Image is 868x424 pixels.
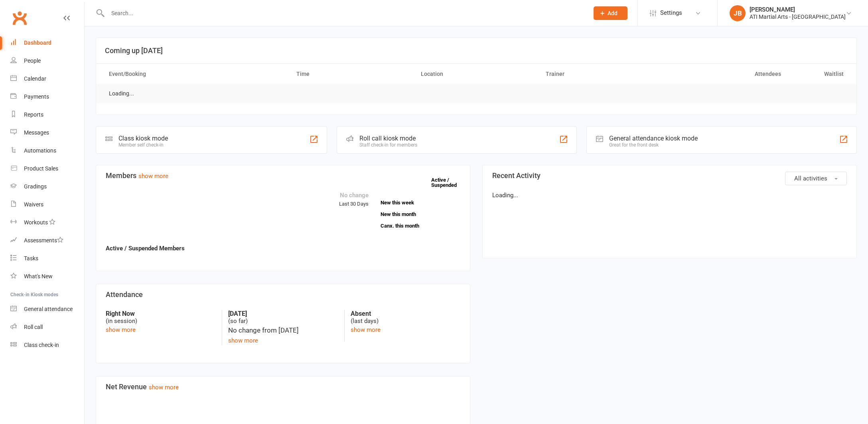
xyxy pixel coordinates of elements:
th: Waitlist [788,64,850,84]
a: show more [149,384,179,391]
a: Automations [10,142,84,160]
input: Search... [105,8,583,19]
span: Add [608,10,617,16]
button: Add [594,6,627,20]
h3: Net Revenue [106,383,460,391]
a: show more [351,326,381,333]
th: Event/Booking [102,64,289,84]
div: Last 30 Days [339,190,369,208]
div: ATI Martial Arts - [GEOGRAPHIC_DATA] [750,13,846,20]
a: Class kiosk mode [10,336,84,354]
div: Class kiosk mode [118,135,168,142]
div: Calendar [24,75,46,82]
a: show more [138,172,168,180]
a: Clubworx [10,8,30,28]
div: Reports [24,111,43,118]
h3: Recent Activity [492,172,847,180]
a: Gradings [10,178,84,196]
div: Messages [24,129,49,136]
strong: [DATE] [228,310,338,317]
a: Active / Suspended [431,171,466,194]
h3: Coming up [DATE] [105,47,848,55]
th: Trainer [539,64,663,84]
div: Gradings [24,183,47,190]
a: Workouts [10,214,84,232]
a: What's New [10,267,84,285]
div: Class check-in [24,342,59,348]
div: Roll call kiosk mode [359,135,417,142]
div: No change [339,190,369,200]
span: All activities [794,175,827,182]
h3: Attendance [106,291,460,299]
div: No change from [DATE] [228,325,338,336]
a: General attendance kiosk mode [10,300,84,318]
th: Time [289,64,414,84]
div: Assessments [24,237,63,244]
div: General attendance kiosk mode [609,135,698,142]
a: Tasks [10,250,84,267]
strong: Absent [351,310,460,317]
p: Loading... [492,190,847,200]
div: Payments [24,93,49,100]
td: Loading... [102,84,141,103]
a: Payments [10,88,84,106]
a: Messages [10,124,84,142]
div: Member self check-in [118,142,168,148]
a: Assessments [10,232,84,250]
div: Great for the front desk [609,142,698,148]
a: Waivers [10,196,84,214]
div: People [24,57,41,64]
div: Product Sales [24,165,58,172]
div: (in session) [106,310,216,325]
span: Settings [660,4,682,22]
div: Roll call [24,324,43,330]
a: Dashboard [10,34,84,52]
button: All activities [785,172,847,185]
div: (last days) [351,310,460,325]
div: General attendance [24,306,73,312]
div: JB [730,5,746,21]
div: What's New [24,273,53,279]
a: Canx. this month [381,223,460,228]
th: Location [414,64,539,84]
a: New this week [381,200,460,205]
div: Staff check-in for members [359,142,417,148]
strong: Right Now [106,310,216,317]
div: Tasks [24,255,38,262]
a: Calendar [10,70,84,88]
div: Automations [24,147,56,154]
a: Reports [10,106,84,124]
th: Attendees [663,64,788,84]
a: People [10,52,84,70]
div: Waivers [24,201,43,208]
a: show more [106,326,136,333]
div: Workouts [24,219,48,226]
a: Product Sales [10,160,84,178]
div: [PERSON_NAME] [750,6,846,13]
h3: Members [106,172,460,180]
a: New this month [381,212,460,217]
strong: Active / Suspended Members [106,245,185,252]
div: Dashboard [24,40,51,46]
a: Roll call [10,318,84,336]
div: (so far) [228,310,338,325]
a: show more [228,337,258,344]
